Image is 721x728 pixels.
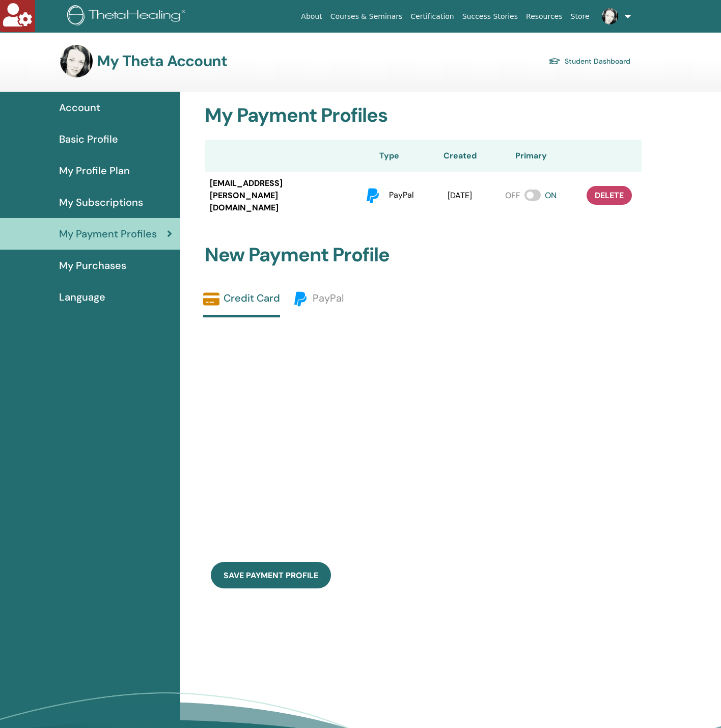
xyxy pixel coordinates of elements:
[59,131,118,147] span: Basic Profile
[545,190,557,201] span: ON
[365,187,381,204] img: paypal.svg
[587,186,632,205] button: delete
[602,8,618,24] img: default.jpg
[389,190,414,200] span: PayPal
[297,7,326,26] a: About
[97,52,227,70] h3: My Theta Account
[488,140,573,172] th: Primary
[432,140,488,172] th: Created
[313,291,344,305] span: PayPal
[224,570,318,581] span: save payment profile
[406,7,458,26] a: Certification
[59,100,100,115] span: Account
[209,328,400,552] iframe: Secure payment input frame
[67,5,189,28] img: logo.png
[199,244,648,267] h2: New Payment Profile
[199,104,648,127] h2: My Payment Profiles
[59,289,105,305] span: Language
[59,163,130,178] span: My Profile Plan
[210,177,342,214] span: [EMAIL_ADDRESS][PERSON_NAME][DOMAIN_NAME]
[505,190,520,201] span: OFF
[595,190,624,201] span: delete
[60,45,93,77] img: default.jpg
[203,291,219,307] img: credit-card-solid.svg
[326,7,407,26] a: Courses & Seminars
[548,54,630,68] a: Student Dashboard
[211,562,331,588] button: save payment profile
[59,195,143,210] span: My Subscriptions
[437,190,483,202] div: [DATE]
[522,7,567,26] a: Resources
[567,7,594,26] a: Store
[292,291,309,307] img: paypal.svg
[59,258,126,273] span: My Purchases
[59,226,157,241] span: My Payment Profiles
[548,57,561,66] img: graduation-cap.svg
[458,7,522,26] a: Success Stories
[347,140,432,172] th: Type
[203,291,280,317] a: Credit Card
